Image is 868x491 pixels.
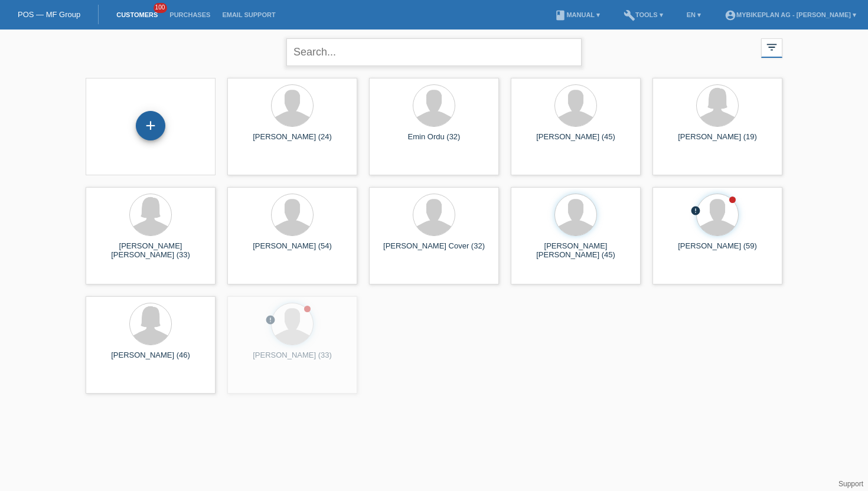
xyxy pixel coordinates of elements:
[407,315,417,327] div: unconfirmed, pending
[110,11,164,18] a: Customers
[549,11,606,18] a: bookManual ▾
[520,241,631,260] div: [PERSON_NAME] [PERSON_NAME] (45)
[838,480,863,488] a: Support
[95,351,206,369] div: [PERSON_NAME] (46)
[690,205,701,216] i: error
[286,38,582,66] input: Search...
[407,315,417,325] i: error
[520,132,631,151] div: [PERSON_NAME] (45)
[765,41,778,54] i: filter_list
[690,205,701,218] div: unconfirmed, pending
[662,241,773,260] div: [PERSON_NAME] (59)
[378,132,490,151] div: Emin Ordu (32)
[216,11,281,18] a: Email Support
[95,241,206,260] div: [PERSON_NAME] [PERSON_NAME] (33)
[662,132,773,151] div: [PERSON_NAME] (19)
[681,11,707,18] a: EN ▾
[719,11,862,18] a: account_circleMybikeplan AG - [PERSON_NAME] ▾
[554,9,566,21] i: book
[237,132,348,151] div: [PERSON_NAME] (24)
[378,241,490,260] div: [PERSON_NAME] Cover (32)
[237,241,348,260] div: [PERSON_NAME] (54)
[136,116,165,136] div: Add customer
[378,351,490,369] div: [PERSON_NAME] (54)
[237,351,348,369] div: [PERSON_NAME] (33)
[265,315,276,325] i: error
[18,10,80,19] a: POS — MF Group
[618,11,669,18] a: buildTools ▾
[154,3,168,13] span: 100
[624,9,635,21] i: build
[265,315,276,327] div: unconfirmed, pending
[164,11,216,18] a: Purchases
[725,9,736,21] i: account_circle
